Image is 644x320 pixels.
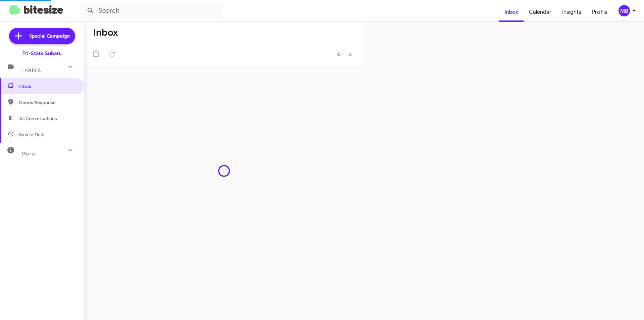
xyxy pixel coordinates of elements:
div: MB [619,5,630,16]
span: More [21,151,35,157]
span: Inbox [19,83,76,90]
span: Save a Deal [19,131,44,138]
h1: Inbox [93,27,118,38]
a: Insights [557,2,587,22]
span: » [348,50,352,58]
span: Needs Response [19,99,76,106]
a: Calendar [524,2,557,22]
a: Profile [587,2,613,22]
input: Search [81,3,222,19]
span: Labels [21,67,41,74]
span: All Conversations [19,115,57,122]
span: Special Campaign [29,33,70,39]
a: Inbox [499,2,524,22]
button: MB [613,5,637,16]
button: Previous [333,47,344,61]
nav: Page navigation example [333,47,356,61]
button: Next [344,47,356,61]
a: Special Campaign [9,28,75,44]
div: Tri-State Subaru [22,50,62,57]
span: « [337,50,340,58]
